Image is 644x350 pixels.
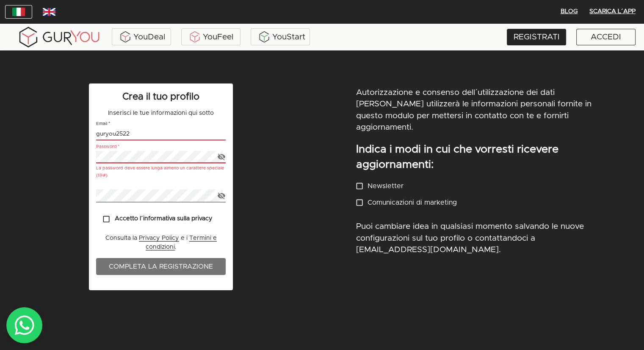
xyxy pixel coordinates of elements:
[146,235,217,250] a: Termini e condizioni
[356,142,611,173] p: Indica i modi in cui che vorresti ricevere aggiornamenti:
[507,29,566,45] a: REGISTRATI
[139,235,179,242] a: Privacy Policy
[96,90,226,104] p: Crea il tuo profilo
[96,165,226,179] p: La password deve essere lunga almeno un carattere speciale (!@#)
[96,109,226,118] p: Inserisci le tue informazioni qui sotto
[96,234,226,251] p: Consulta la e i .
[119,31,132,43] img: ALVAdSatItgsAAAAAElFTkSuQmCC
[43,8,55,16] img: wDv7cRK3VHVvwAAACV0RVh0ZGF0ZTpjcmVhdGUAMjAxOC0wMy0yNVQwMToxNzoxMiswMDowMGv4vjwAAAAldEVYdGRhdGU6bW...
[14,315,35,336] img: whatsAppIcon.04b8739f.svg
[356,221,611,256] p: Puoi cambiare idea in qualsiasi momento salvando le nuove configurazioni sul tuo profilo o contat...
[589,6,636,17] span: Scarica l´App
[251,28,310,45] a: YouStart
[96,144,120,149] label: Password
[368,197,457,208] p: Comunicazioni di marketing
[586,5,639,19] button: Scarica l´App
[112,28,171,45] a: YouDeal
[356,98,611,133] p: [PERSON_NAME] utilizzerà le informazioni personali fornite in questo modulo per mettersi in conta...
[17,25,102,49] img: gyLogo01.5aaa2cff.png
[602,309,644,350] iframe: Chat Widget
[96,122,110,126] label: Email
[559,6,579,17] span: BLOG
[12,8,25,16] img: italy.83948c3f.jpg
[576,29,636,45] a: ACCEDI
[188,31,201,43] img: KDuXBJLpDstiOJIlCPq11sr8c6VfEN1ke5YIAoPlCPqmrDPlQeIQgHlNqkP7FCiAKJQRHlC7RCaiHTHAlEEQLmFuo+mIt2xQB...
[115,214,213,224] p: Accetto l´informativa sulla privacy
[356,87,555,98] p: Autorizzazione e consenso dell´utilizzazione dei dati
[368,181,404,191] p: Newsletter
[181,28,240,45] a: YouFeel
[556,5,583,19] button: BLOG
[183,31,238,43] div: YouFeel
[114,31,169,43] div: YouDeal
[258,31,271,43] img: BxzlDwAAAAABJRU5ErkJggg==
[253,31,308,43] div: YouStart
